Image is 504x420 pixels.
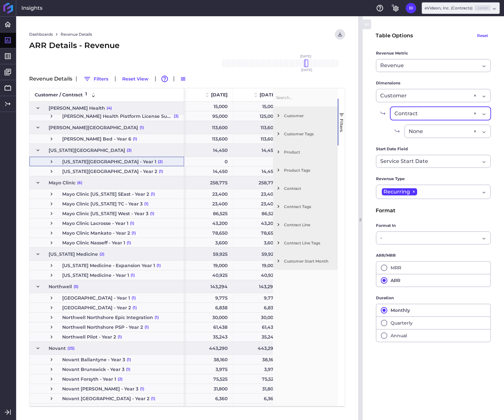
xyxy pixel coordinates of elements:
div: Press SPACE to select this row. [184,394,282,403]
ins: Owner [475,6,490,10]
div: 30,210 [233,403,282,413]
button: Reset View [119,74,151,84]
div: 61,438 [233,322,282,332]
div: × [474,127,476,135]
div: Press SPACE to select this row. [29,167,184,176]
span: Novant Brunswick - Year 3 [62,365,124,374]
span: Service Start Date [380,157,428,165]
div: Press SPACE to select this row. [29,293,184,303]
div: 75,525 [184,374,233,384]
div: Press SPACE to select this row. [184,303,282,313]
span: (2) [100,248,104,260]
div: 113,600 [184,134,233,143]
div: Press SPACE to select this row. [184,199,282,209]
div: Press SPACE to select this row. [184,364,282,374]
div: Dropdown select [404,125,491,138]
div: Press SPACE to select this row. [29,144,184,157]
div: 6,838 [184,303,233,312]
div: Press SPACE to select this row. [29,303,184,313]
div: 14,450 [233,144,282,156]
div: 9,775 [233,293,282,303]
div: Press SPACE to select this row. [29,374,184,384]
span: [US_STATE] Medicine - Year 1 [62,271,129,280]
div: 30,000 [184,313,233,322]
div: 14,450 [233,167,282,176]
div: Dropdown select [390,107,491,120]
span: (1) [127,355,131,364]
span: (1) [118,332,122,341]
div: Press SPACE to select this row. [29,121,184,134]
button: Monthly [376,304,491,316]
span: Novant Huntersville L&D CO - Year 1 [62,404,146,413]
div: 23,400 [233,189,282,199]
div: 59,925 [184,248,233,260]
div: Product [273,143,338,161]
span: [PERSON_NAME] Bed - Year 6 [62,134,131,143]
div: Press SPACE to select this row. [184,111,282,121]
div: Customer [273,106,338,125]
div: × [474,92,476,100]
span: Northwell Northshore PSP - Year 2 [62,323,143,332]
div: Dropdown select [376,185,491,199]
div: 78,650 [184,228,233,238]
div: Product Tags [273,161,338,179]
span: Northwell Northshore Epic Integration [62,313,153,322]
input: Filter Columns Input [275,91,333,104]
div: Press SPACE to select this row. [184,261,282,270]
div: Press SPACE to select this row. [184,248,282,261]
div: eVideon, Inc. (Contracts) [425,5,490,11]
div: Press SPACE to select this row. [29,209,184,218]
div: Dropdown select [376,155,491,168]
span: Novant Forsyth - Year 1 [62,375,116,384]
div: ARR Details - Revenue [29,40,345,51]
div: 9,775 [184,293,233,303]
div: Contract Tags [273,197,338,216]
div: 443,290 [233,342,282,354]
span: (1) [155,313,159,322]
span: Contract Line [284,222,335,227]
span: [DATE] [211,92,228,98]
div: Press SPACE to select this row. [29,111,184,121]
span: (1) [132,293,136,303]
div: Press SPACE to select this row. [184,238,282,248]
div: Press SPACE to select this row. [184,384,282,394]
span: None [409,128,423,135]
div: Press SPACE to select this row. [184,322,282,332]
span: Mayo Clinic [US_STATE] 5East - Year 2 [62,190,149,199]
span: Novant [PERSON_NAME] - Year 3 [62,384,138,393]
span: (1) [133,303,137,312]
span: (3) [174,112,179,121]
span: (1) [127,238,131,247]
span: Customer [284,113,335,118]
button: Reset [474,29,491,42]
div: 43,200 [233,218,282,228]
span: Mayo Clinic [US_STATE] West - Year 3 [62,209,148,218]
div: 113,600 [233,121,282,134]
div: Press SPACE to select this row. [184,189,282,199]
div: 23,400 [184,189,233,199]
div: 30,210 [184,403,233,413]
button: ARR [376,274,491,287]
div: 113,600 [184,121,233,134]
div: Press SPACE to select this row. [29,384,184,394]
div: Press SPACE to select this row. [29,342,184,355]
span: Mayo Clinic Mankato - Year 2 [62,229,130,238]
div: 95,000 [184,111,233,121]
span: (1) [159,167,163,176]
div: 3,975 [233,364,282,374]
div: Press SPACE to select this row. [29,176,184,189]
span: (5) [74,280,78,293]
div: 23,400 [233,199,282,208]
span: Dimensions [376,80,400,86]
span: Mayo Clinic Nasseff - Year 1 [62,238,125,247]
a: Revenue Details [61,31,92,37]
div: Press SPACE to select this row. [184,355,282,364]
div: 19,000 [184,261,233,270]
span: (1) [145,323,149,332]
span: Customer Start Month [284,259,335,264]
div: Press SPACE to select this row. [184,134,282,144]
div: Press SPACE to select this row. [29,270,184,280]
div: 40,925 [233,270,282,280]
span: Duration [376,295,394,301]
div: Press SPACE to select this row. [29,313,184,322]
